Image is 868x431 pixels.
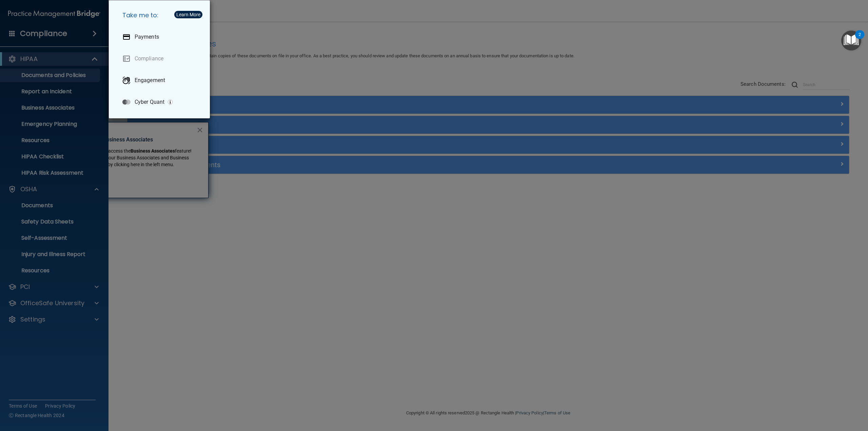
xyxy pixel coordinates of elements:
[135,34,159,40] p: Payments
[117,93,204,112] a: Cyber Quant
[176,12,200,17] div: Learn More
[841,31,861,51] button: Open Resource Center, 2 new notifications
[859,35,861,43] div: 2
[117,27,204,46] a: Payments
[117,71,204,90] a: Engagement
[174,11,202,18] button: Learn More
[117,6,204,25] h5: Take me to:
[135,99,164,105] p: Cyber Quant
[135,77,165,84] p: Engagement
[117,49,204,68] a: Compliance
